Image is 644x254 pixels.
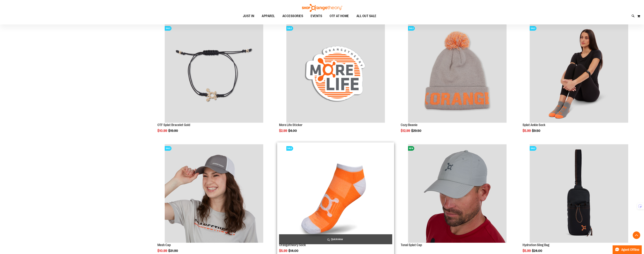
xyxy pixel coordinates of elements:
[399,22,516,142] div: product
[282,12,303,20] span: ACCESSORIES
[279,129,288,133] span: $2.99
[286,24,385,123] img: Product image for More Life Sticker
[523,243,549,247] a: Hydration Sling Bag
[530,144,628,243] img: Product image for Hydration Sling Bag
[288,249,299,253] span: $14.00
[523,123,545,127] a: Splat Ankle Sock
[156,22,272,142] div: product
[411,129,422,133] span: $29.50
[408,24,507,123] img: Main view of OTF Cozy Scarf Grey
[401,129,411,133] span: $12.99
[613,245,642,254] button: Agent Offline
[523,24,636,123] a: Product image for Splat Ankle SockSALE
[401,123,417,127] a: Cozy Beanie
[165,24,263,123] img: Product image for Splat Bracelet Gold
[157,249,168,253] span: $10.99
[168,249,179,253] span: $31.90
[286,146,293,151] span: SALE
[279,243,306,247] a: Orangetheory Sock
[243,12,254,20] span: JUST IN
[277,22,394,142] div: product
[279,234,392,244] a: Quickview
[288,129,297,133] span: $4.00
[157,24,270,123] a: Product image for Splat Bracelet GoldSALE
[633,231,640,239] button: Back To Top
[301,4,343,12] img: Shop Orangetheory
[157,129,168,133] span: $10.99
[157,123,190,127] a: OTF Splat Bracelet Gold
[165,146,171,151] span: SALE
[408,26,415,31] span: SALE
[279,249,288,253] span: $5.99
[157,243,171,247] a: Mesh Cap
[357,12,376,20] span: ALL OUT SALE
[401,243,422,247] a: Tonal Splat Cap
[279,24,392,123] a: Product image for More Life StickerSALE
[262,12,275,20] span: APPAREL
[286,26,293,31] span: SALE
[523,249,531,253] span: $5.99
[523,129,531,133] span: $5.99
[165,26,171,31] span: SALE
[330,12,349,20] span: OTF AT HOME
[279,144,392,243] a: Product image for Orangetheory SockSALE
[532,249,543,253] span: $24.00
[532,129,541,133] span: $9.50
[401,144,514,243] a: Product image for Grey Tonal Splat CapNEW
[286,144,385,243] img: Product image for Orangetheory Sock
[311,12,322,20] span: EVENTS
[165,144,263,243] img: Product image for Orangetheory Mesh Cap
[401,24,514,123] a: Main view of OTF Cozy Scarf GreySALE
[279,123,303,127] a: More Life Sticker
[408,144,507,243] img: Product image for Grey Tonal Splat Cap
[168,129,179,133] span: $19.90
[521,22,637,142] div: product
[523,144,636,243] a: Product image for Hydration Sling BagSALE
[530,146,536,151] span: SALE
[530,24,628,123] img: Product image for Splat Ankle Sock
[399,142,516,253] div: product
[530,26,536,31] span: SALE
[157,144,270,243] a: Product image for Orangetheory Mesh CapSALE
[621,248,639,252] span: Agent Offline
[408,146,414,151] span: NEW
